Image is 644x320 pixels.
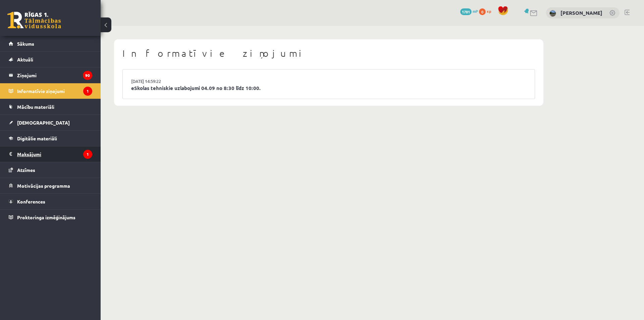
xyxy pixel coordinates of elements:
[479,8,486,15] span: 0
[9,36,92,51] a: Sākums
[17,104,54,110] span: Mācību materiāli
[83,150,92,159] i: 1
[9,67,92,83] a: Ziņojumi90
[17,67,92,83] legend: Ziņojumi
[17,198,45,204] span: Konferences
[83,71,92,80] i: 90
[9,146,92,162] a: Maksājumi1
[473,8,478,14] span: mP
[9,115,92,130] a: [DEMOGRAPHIC_DATA]
[17,146,92,162] legend: Maksājumi
[9,131,92,146] a: Digitālie materiāli
[17,167,35,173] span: Atzīmes
[549,10,556,17] img: Markuss Bogrecs
[17,41,34,47] span: Sākums
[9,194,92,209] a: Konferences
[9,52,92,67] a: Aktuāli
[17,183,70,189] span: Motivācijas programma
[17,56,33,62] span: Aktuāli
[122,48,535,59] h1: Informatīvie ziņojumi
[7,12,61,29] a: Rīgas 1. Tālmācības vidusskola
[83,87,92,96] i: 1
[9,162,92,178] a: Atzīmes
[9,178,92,193] a: Motivācijas programma
[131,78,181,85] a: [DATE] 14:59:22
[560,9,602,16] a: [PERSON_NAME]
[9,210,92,225] a: Proktoringa izmēģinājums
[460,8,478,14] a: 1781 mP
[479,8,494,14] a: 0 xp
[131,84,526,92] a: eSkolas tehniskie uzlabojumi 04.09 no 8:30 līdz 10:00.
[17,120,70,126] span: [DEMOGRAPHIC_DATA]
[9,99,92,115] a: Mācību materiāli
[487,8,491,14] span: xp
[9,83,92,99] a: Informatīvie ziņojumi1
[17,83,92,99] legend: Informatīvie ziņojumi
[17,214,75,220] span: Proktoringa izmēģinājums
[460,8,472,15] span: 1781
[17,135,57,141] span: Digitālie materiāli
